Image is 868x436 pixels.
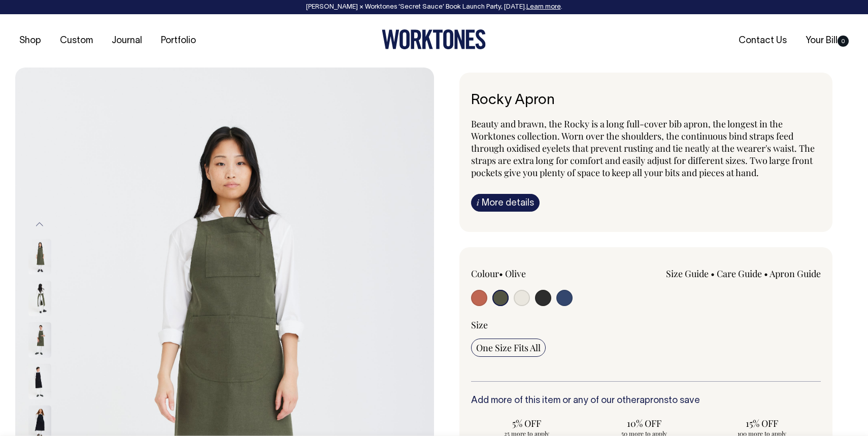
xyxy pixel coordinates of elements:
a: Learn more [526,4,561,10]
a: Portfolio [157,32,200,49]
a: Apron Guide [770,267,821,280]
span: 10% OFF [594,417,695,429]
h6: Add more of this item or any of our other to save [471,396,821,406]
a: Custom [56,32,97,49]
label: Olive [505,267,526,280]
div: [PERSON_NAME] × Worktones ‘Secret Sauce’ Book Launch Party, [DATE]. . [10,4,858,11]
a: Journal [108,32,146,49]
img: olive [28,322,51,357]
a: Contact Us [735,32,791,49]
span: • [764,267,768,280]
img: charcoal [28,363,51,399]
span: Beauty and brawn, the Rocky is a long full-cover bib apron, the longest in the Worktones collecti... [471,118,815,179]
span: 0 [838,36,849,47]
a: Shop [15,32,45,49]
a: iMore details [471,194,540,212]
span: 15% OFF [711,417,813,429]
span: 5% OFF [476,417,578,429]
a: Size Guide [666,267,709,280]
span: • [499,267,503,280]
input: One Size Fits All [471,339,546,357]
img: olive [28,239,51,274]
a: Your Bill0 [802,32,853,49]
button: Previous [32,213,47,236]
img: olive [28,280,51,316]
a: Care Guide [717,267,762,280]
a: aprons [640,396,669,405]
span: i [477,197,479,208]
div: Size [471,319,821,331]
div: Colour [471,267,611,280]
span: One Size Fits All [476,342,541,354]
h6: Rocky Apron [471,93,821,109]
span: • [711,267,715,280]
